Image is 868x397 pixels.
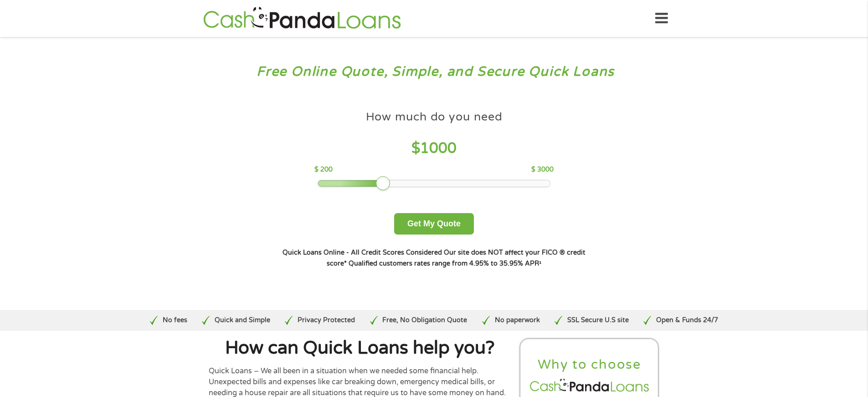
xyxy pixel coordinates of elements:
[327,249,586,267] strong: Our site does NOT affect your FICO ® credit score*
[567,315,629,325] p: SSL Secure U.S site
[394,213,474,235] button: Get My Quote
[420,140,457,157] span: 1000
[215,315,270,325] p: Quick and Simple
[528,356,651,373] h2: Why to choose
[349,260,541,267] strong: Qualified customers rates range from 4.95% to 35.95% APR¹
[531,165,554,175] p: $ 3000
[382,315,467,325] p: Free, No Obligation Quote
[282,249,442,256] strong: Quick Loans Online - All Credit Scores Considered
[26,63,842,80] h3: Free Online Quote, Simple, and Secure Quick Loans
[298,315,355,325] p: Privacy Protected
[209,339,511,357] h1: How can Quick Loans help you?
[314,139,554,158] h4: $
[495,315,540,325] p: No paperwork
[656,315,718,325] p: Open & Funds 24/7
[200,5,404,31] img: GetLoanNow Logo
[314,165,333,175] p: $ 200
[163,315,187,325] p: No fees
[366,110,503,125] h4: How much do you need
